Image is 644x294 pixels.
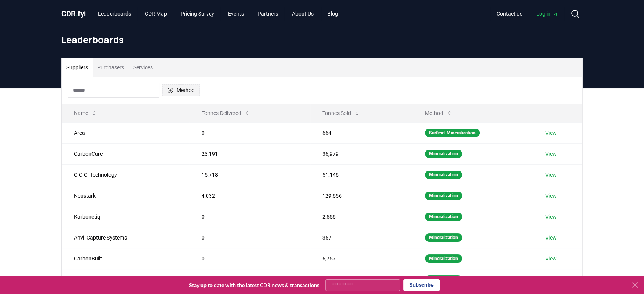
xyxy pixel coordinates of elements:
span: CDR fyi [61,9,86,18]
a: Pricing Survey [175,7,220,21]
a: About Us [286,7,320,21]
td: CarbonBuilt [62,248,189,269]
td: 0 [189,227,310,248]
td: 44.01 [62,269,189,290]
td: 664 [310,122,413,143]
nav: Main [92,7,344,21]
td: 2,556 [310,206,413,227]
td: 36,979 [310,143,413,164]
button: Name [68,105,103,121]
span: . [76,9,78,18]
td: 129,656 [310,185,413,206]
span: Log in [536,10,558,18]
td: Arca [62,122,189,143]
h1: Leaderboards [61,34,583,46]
td: 51,146 [310,164,413,185]
a: View [545,150,557,158]
td: 4,032 [189,185,310,206]
a: Leaderboards [92,7,137,21]
a: View [545,234,557,241]
td: Neustark [62,185,189,206]
div: Mineralization [425,150,462,158]
td: 6,757 [310,248,413,269]
div: Mineralization [425,275,462,284]
td: 6,023 [310,269,413,290]
a: View [545,129,557,137]
button: Suppliers [62,58,93,77]
a: View [545,255,557,262]
div: Surficial Mineralization [425,129,480,137]
a: Log in [530,7,564,21]
td: O.C.O. Technology [62,164,189,185]
button: Method [419,105,458,121]
button: Services [129,58,157,77]
button: Method [162,84,200,96]
button: Purchasers [93,58,129,77]
a: CDR Map [139,7,173,21]
button: Tonnes Sold [316,105,366,121]
td: 357 [310,227,413,248]
td: 0 [189,248,310,269]
td: 0 [189,269,310,290]
a: Events [222,7,250,21]
button: Tonnes Delivered [195,105,256,121]
td: 23,191 [189,143,310,164]
a: Blog [321,7,344,21]
td: Anvil Capture Systems [62,227,189,248]
td: Karbonetiq [62,206,189,227]
a: View [545,192,557,200]
div: Mineralization [425,171,462,179]
a: View [545,171,557,179]
a: View [545,213,557,220]
a: CDR.fyi [61,8,86,19]
td: 0 [189,122,310,143]
div: Mineralization [425,254,462,263]
td: 0 [189,206,310,227]
td: CarbonCure [62,143,189,164]
div: Mineralization [425,213,462,221]
a: Contact us [490,7,529,21]
a: Partners [252,7,284,21]
div: Mineralization [425,192,462,200]
div: Mineralization [425,233,462,242]
td: 15,718 [189,164,310,185]
nav: Main [490,7,564,21]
